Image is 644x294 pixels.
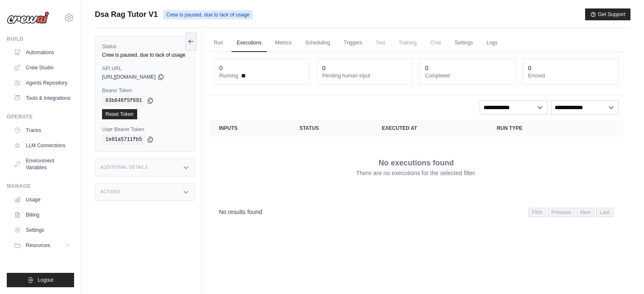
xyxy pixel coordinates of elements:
div: 0 [322,64,326,72]
p: No results found [219,208,262,216]
a: Crew Studio [10,61,74,74]
label: Status [102,43,188,50]
a: Reset Token [102,109,137,119]
div: 0 [219,64,223,72]
section: Crew executions table [209,120,624,223]
div: 0 [528,64,531,72]
a: Metrics [270,34,297,52]
div: Manage [7,183,74,190]
a: Automations [10,46,74,59]
nav: Pagination [528,208,614,217]
a: Run [209,34,228,52]
div: Crew is paused, due to lack of usage [102,52,188,58]
a: Tools & Integrations [10,91,74,105]
a: Settings [10,223,74,237]
a: Settings [450,34,478,52]
span: Training is not available until the deployment is complete [393,34,422,51]
div: Build [7,36,74,42]
button: Resources [10,239,74,252]
th: Executed at [372,120,486,137]
img: Logo [7,11,49,24]
a: Triggers [339,34,368,52]
p: There are no executions for the selected filter. [356,169,476,177]
dt: Pending human input [322,72,407,79]
h3: Actions [100,190,121,195]
th: Inputs [209,120,289,137]
a: LLM Connections [10,139,74,152]
label: User Bearer Token [102,126,188,133]
button: Get Support [585,8,630,20]
h3: Additional Details [100,165,148,170]
span: Running [219,72,238,79]
a: Billing [10,208,74,222]
code: 1e81a5711fb5 [102,135,145,145]
span: Previous [547,208,575,217]
a: Scheduling [300,34,335,52]
p: No executions found [379,157,454,169]
a: Environment Variables [10,154,74,174]
a: Executions [232,34,267,52]
dt: Completed [425,72,510,79]
label: Bearer Token [102,87,188,94]
button: Logout [7,273,74,287]
nav: Pagination [209,201,624,223]
label: API URL [102,65,188,72]
span: First [528,208,546,217]
span: Dsa Rag Tutor V1 [95,8,158,20]
span: [URL][DOMAIN_NAME] [102,74,156,80]
code: 03b846f5f691 [102,96,145,106]
span: Logout [38,277,53,283]
span: Last [596,208,614,217]
dt: Errored [528,72,613,79]
th: Run Type [486,120,582,137]
span: Chat is not available until the deployment is complete [425,34,446,51]
a: Agents Repository [10,76,74,90]
div: Operate [7,113,74,120]
span: Crew is paused, due to lack of usage [163,10,253,19]
div: 0 [425,64,428,72]
span: Test [370,34,390,51]
th: Status [289,120,372,137]
span: Resources [26,242,50,249]
span: Next [577,208,595,217]
a: Logs [481,34,503,52]
a: Usage [10,193,74,206]
a: Traces [10,124,74,137]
